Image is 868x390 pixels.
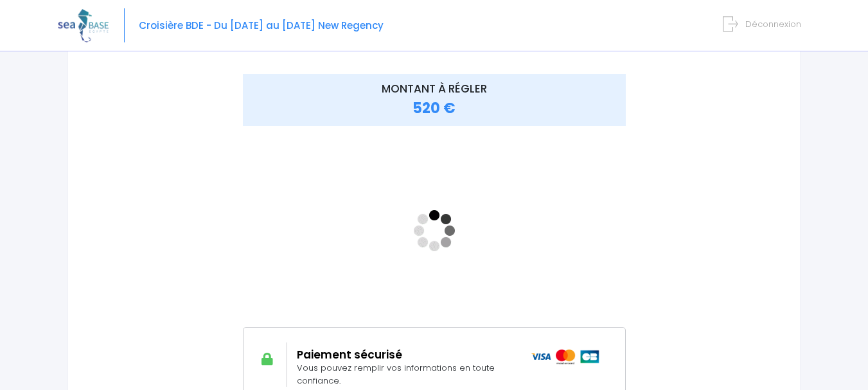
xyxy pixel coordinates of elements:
h2: Paiement sécurisé [297,348,512,361]
span: 520 € [412,98,456,118]
span: MONTANT À RÉGLER [382,81,487,96]
iframe: <!-- //required --> [243,134,626,327]
img: icons_paiement_securise@2x.png [531,350,600,364]
span: Vous pouvez remplir vos informations en toute confiance. [297,362,495,387]
span: Déconnexion [745,18,801,30]
span: Croisière BDE - Du [DATE] au [DATE] New Regency [139,19,384,32]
